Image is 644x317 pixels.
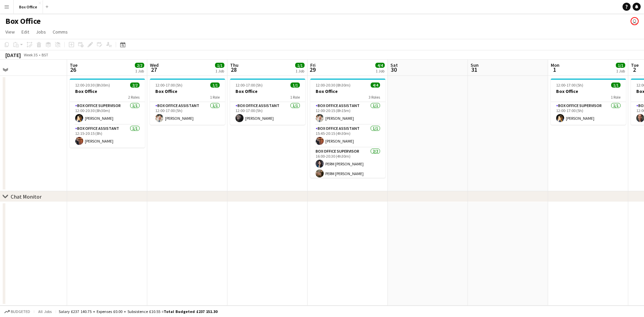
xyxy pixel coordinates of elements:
span: Comms [53,29,68,35]
h1: Box Office [5,16,41,26]
app-job-card: 12:00-17:00 (5h)1/1Box Office1 RoleBox Office Assistant1/112:00-17:00 (5h)[PERSON_NAME] [150,78,225,125]
button: Budgeted [3,308,31,315]
span: 30 [389,66,398,73]
span: Sun [471,62,479,68]
span: 1 Role [290,95,300,100]
app-job-card: 12:00-17:00 (5h)1/1Box Office1 RoleBox Office Assistant1/112:00-17:00 (5h)[PERSON_NAME] [230,78,305,125]
span: Fri [310,62,316,68]
h3: Box Office [70,88,145,94]
a: Edit [19,28,32,36]
app-card-role: Box Office Assistant1/112:00-17:00 (5h)[PERSON_NAME] [230,102,305,125]
app-card-role: Box Office Supervisor2/216:00-20:30 (4h30m)PERM [PERSON_NAME]PERM [PERSON_NAME] [310,148,385,180]
span: 31 [470,66,479,73]
app-card-role: Box Office Supervisor1/112:00-20:30 (8h30m)[PERSON_NAME] [70,102,145,125]
span: Edit [21,29,29,35]
span: 28 [229,66,238,73]
h3: Box Office [150,88,225,94]
span: Jobs [36,29,46,35]
span: Sat [390,62,398,68]
app-card-role: Box Office Assistant1/112:15-20:15 (8h)[PERSON_NAME] [70,125,145,148]
span: 3 Roles [369,95,380,100]
span: 1 [550,66,559,73]
span: 1/1 [215,63,224,68]
h3: Box Office [230,88,305,94]
span: Week 35 [22,52,39,57]
span: 1/1 [295,63,305,68]
app-card-role: Box Office Assistant1/115:45-20:15 (4h30m)[PERSON_NAME] [310,125,385,148]
span: 12:00-17:00 (5h) [155,83,182,88]
h3: Box Office [310,88,385,94]
div: 1 Job [376,68,384,73]
span: 4/4 [371,83,380,88]
span: 12:00-17:00 (5h) [235,83,263,88]
span: 4/4 [375,63,385,68]
a: View [3,28,17,36]
app-card-role: Box Office Supervisor1/112:00-17:00 (5h)[PERSON_NAME] [551,102,626,125]
app-job-card: 12:00-20:30 (8h30m)4/4Box Office3 RolesBox Office Assistant1/112:00-20:15 (8h15m)[PERSON_NAME]Box... [310,78,385,178]
app-card-role: Box Office Assistant1/112:00-20:15 (8h15m)[PERSON_NAME] [310,102,385,125]
div: BST [42,52,48,57]
span: Tue [70,62,77,68]
span: 1/1 [616,63,625,68]
span: 1/1 [210,83,220,88]
span: Budgeted [11,309,30,314]
div: 1 Job [616,68,625,73]
span: 12:00-20:30 (8h30m) [75,83,110,88]
span: Thu [230,62,238,68]
app-card-role: Box Office Assistant1/112:00-17:00 (5h)[PERSON_NAME] [150,102,225,125]
a: Comms [50,28,70,36]
div: 1 Job [215,68,224,73]
span: 1/1 [611,83,621,88]
app-user-avatar: Millie Haldane [631,17,639,25]
span: All jobs [37,309,53,314]
h3: Box Office [551,88,626,94]
span: Wed [150,62,159,68]
div: 1 Job [296,68,304,73]
div: Chat Monitor [11,193,42,200]
div: 1 Job [135,68,144,73]
span: Tue [631,62,639,68]
button: Box Office [14,0,43,13]
span: 1 Role [611,95,621,100]
span: View [5,29,15,35]
span: 2/2 [135,63,144,68]
span: 2/2 [130,83,140,88]
span: 26 [69,66,77,73]
span: 27 [149,66,159,73]
span: 1 Role [210,95,220,100]
a: Jobs [33,28,49,36]
span: Mon [551,62,559,68]
span: Total Budgeted £237 151.30 [164,309,217,314]
div: [DATE] [5,52,21,58]
app-job-card: 12:00-17:00 (5h)1/1Box Office1 RoleBox Office Supervisor1/112:00-17:00 (5h)[PERSON_NAME] [551,78,626,125]
span: 12:00-17:00 (5h) [556,83,583,88]
app-job-card: 12:00-20:30 (8h30m)2/2Box Office2 RolesBox Office Supervisor1/112:00-20:30 (8h30m)[PERSON_NAME]Bo... [70,78,145,148]
span: 12:00-20:30 (8h30m) [316,83,351,88]
span: 2 [630,66,639,73]
div: Salary £237 140.75 + Expenses £0.00 + Subsistence £10.55 = [59,309,217,314]
span: 1/1 [290,83,300,88]
span: 2 Roles [128,95,140,100]
span: 29 [309,66,316,73]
